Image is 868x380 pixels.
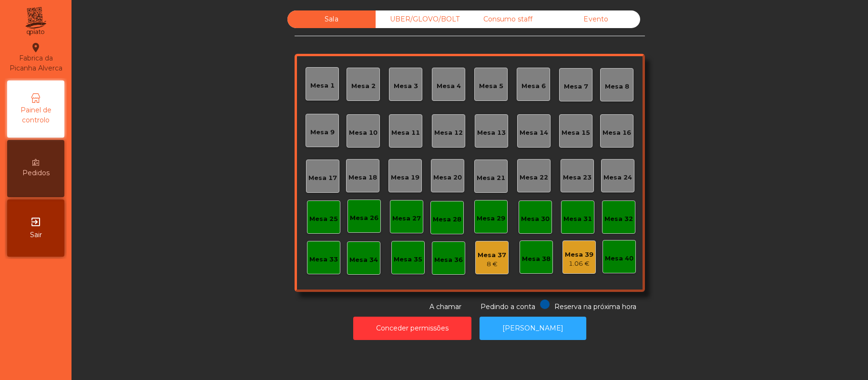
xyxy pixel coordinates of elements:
[564,82,588,91] div: Mesa 7
[602,128,631,138] div: Mesa 16
[605,82,629,91] div: Mesa 8
[353,317,471,340] button: Conceder permissões
[308,173,337,183] div: Mesa 17
[521,81,546,91] div: Mesa 6
[563,214,592,224] div: Mesa 31
[376,10,464,28] div: UBER/GLOVO/BOLT
[348,173,377,182] div: Mesa 18
[480,302,535,311] span: Pedindo a conta
[464,10,552,28] div: Consumo staff
[522,254,551,264] div: Mesa 38
[562,128,590,138] div: Mesa 15
[521,214,550,224] div: Mesa 30
[350,213,378,223] div: Mesa 26
[565,250,593,260] div: Mesa 39
[351,81,376,91] div: Mesa 2
[434,255,463,265] div: Mesa 36
[520,173,548,182] div: Mesa 22
[520,128,548,138] div: Mesa 14
[437,81,461,91] div: Mesa 4
[477,173,505,183] div: Mesa 21
[309,214,338,224] div: Mesa 25
[30,230,42,240] span: Sair
[10,105,62,125] span: Painel de controlo
[287,10,376,28] div: Sala
[563,173,592,182] div: Mesa 23
[391,128,420,138] div: Mesa 11
[349,128,378,138] div: Mesa 10
[603,173,632,182] div: Mesa 24
[565,259,593,269] div: 1.06 €
[309,255,338,264] div: Mesa 33
[480,317,586,340] button: [PERSON_NAME]
[429,302,461,311] span: A chamar
[310,81,335,90] div: Mesa 1
[554,302,636,311] span: Reserva na próxima hora
[478,250,506,260] div: Mesa 37
[394,255,422,264] div: Mesa 35
[433,215,461,224] div: Mesa 28
[552,10,640,28] div: Evento
[478,260,506,269] div: 8 €
[8,42,64,73] div: Fabrica da Picanha Alverca
[604,214,633,224] div: Mesa 32
[310,128,335,137] div: Mesa 9
[477,214,505,223] div: Mesa 29
[22,168,50,178] span: Pedidos
[605,254,633,263] div: Mesa 40
[433,173,462,182] div: Mesa 20
[477,128,506,138] div: Mesa 13
[391,173,419,182] div: Mesa 19
[479,81,503,91] div: Mesa 5
[392,214,421,223] div: Mesa 27
[434,128,463,138] div: Mesa 12
[349,255,378,265] div: Mesa 34
[30,216,41,228] i: exit_to_app
[24,5,47,38] img: qpiato
[30,42,41,53] i: location_on
[394,81,418,91] div: Mesa 3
